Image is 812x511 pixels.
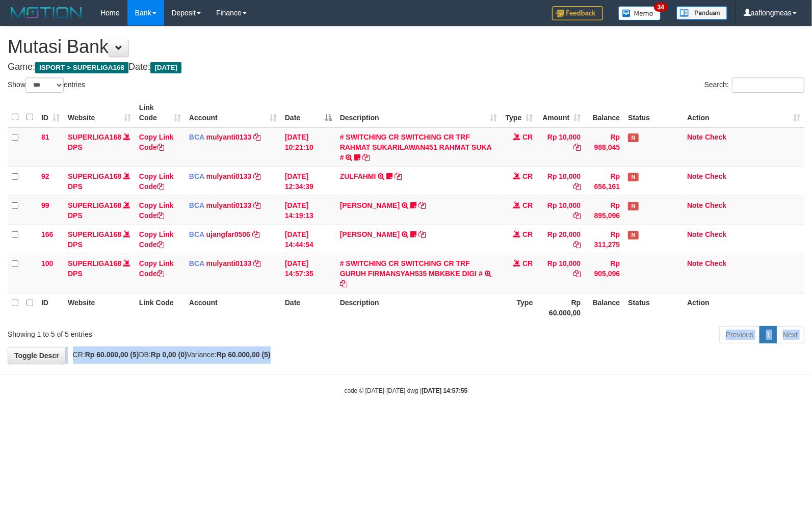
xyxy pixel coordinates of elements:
td: DPS [64,254,135,293]
a: Note [687,201,703,209]
span: BCA [189,172,204,180]
span: Has Note [628,231,638,239]
th: Balance [585,98,624,127]
td: Rp 311,275 [585,225,624,254]
th: Date: activate to sort column descending [281,98,336,127]
span: CR [522,133,533,141]
td: Rp 10,000 [537,167,585,196]
td: DPS [64,225,135,254]
a: Copy ZULFAHMI to clipboard [395,172,402,180]
a: Copy mulyanti0133 to clipboard [253,201,260,209]
span: ISPORT > SUPERLIGA168 [35,62,128,73]
a: Check [705,201,726,209]
td: Rp 20,000 [537,225,585,254]
th: Link Code: activate to sort column ascending [135,98,185,127]
td: DPS [64,196,135,225]
a: Check [705,133,726,141]
a: Copy mulyanti0133 to clipboard [253,133,260,141]
a: Copy Rp 20,000 to clipboard [573,240,581,249]
img: Button%20Memo.svg [618,6,661,20]
th: Website: activate to sort column ascending [64,98,135,127]
span: 99 [41,201,49,209]
a: Copy Link Code [139,172,174,191]
a: Copy Rp 10,000 to clipboard [573,270,581,278]
a: [PERSON_NAME] [340,201,400,209]
span: CR [522,230,533,238]
a: Check [705,172,726,180]
a: Copy Link Code [139,201,174,220]
th: Description: activate to sort column ascending [336,98,502,127]
div: Showing 1 to 5 of 5 entries [8,325,331,339]
strong: Rp 60.000,00 (5) [85,351,139,359]
td: Rp 988,045 [585,127,624,167]
a: Copy Link Code [139,259,174,278]
th: Website [64,293,135,322]
a: SUPERLIGA168 [68,230,121,238]
td: [DATE] 14:57:35 [281,254,336,293]
th: Type: activate to sort column ascending [501,98,537,127]
th: Action [683,293,804,322]
th: ID: activate to sort column ascending [37,98,64,127]
th: Account: activate to sort column ascending [185,98,281,127]
img: panduan.png [676,6,727,20]
a: ujangfar0506 [206,230,250,238]
span: CR [522,172,533,180]
label: Search: [704,77,804,93]
a: # SWITCHING CR SWITCHING CR TRF GURUH FIRMANSYAH535 MBKBKE DIGI # [340,259,483,278]
th: Amount: activate to sort column ascending [537,98,585,127]
a: Copy # SWITCHING CR SWITCHING CR TRF RAHMAT SUKARILAWAN451 RAHMAT SUKA # to clipboard [362,153,370,162]
a: mulyanti0133 [206,133,252,141]
span: BCA [189,230,204,238]
select: Showentries [25,77,64,93]
span: BCA [189,201,204,209]
span: BCA [189,259,204,267]
a: SUPERLIGA168 [68,172,121,180]
a: Copy mulyanti0133 to clipboard [253,172,260,180]
a: Copy mulyanti0133 to clipboard [253,259,260,267]
a: Note [687,172,703,180]
th: Date [281,293,336,322]
span: 92 [41,172,49,180]
th: Type [501,293,537,322]
strong: Rp 60.000,00 (5) [217,351,271,359]
a: Copy Rp 10,000 to clipboard [573,182,581,191]
a: Copy ujangfar0506 to clipboard [252,230,259,238]
span: BCA [189,133,204,141]
a: Note [687,230,703,238]
a: Previous [719,326,760,343]
a: 1 [759,326,777,343]
a: # SWITCHING CR SWITCHING CR TRF RAHMAT SUKARILAWAN451 RAHMAT SUKA # [340,133,492,162]
td: [DATE] 14:19:13 [281,196,336,225]
a: SUPERLIGA168 [68,201,121,209]
span: Has Note [628,173,638,181]
strong: [DATE] 14:57:55 [422,387,467,394]
span: Has Note [628,202,638,210]
a: mulyanti0133 [206,259,252,267]
img: Feedback.jpg [552,6,603,20]
a: SUPERLIGA168 [68,259,121,267]
th: Description [336,293,502,322]
span: 81 [41,133,49,141]
h1: Mutasi Bank [8,37,804,57]
a: Note [687,259,703,267]
span: CR [522,201,533,209]
td: Rp 656,161 [585,167,624,196]
a: Copy Link Code [139,133,174,151]
td: [DATE] 12:34:39 [281,167,336,196]
span: CR: DB: Variance: [68,351,271,359]
strong: Rp 0,00 (0) [151,351,187,359]
td: DPS [64,167,135,196]
a: Copy MUHAMMAD REZA to clipboard [418,201,426,209]
a: Note [687,133,703,141]
a: Next [776,326,804,343]
a: Copy Link Code [139,230,174,249]
small: code © [DATE]-[DATE] dwg | [345,387,468,394]
th: Status [624,98,683,127]
th: Status [624,293,683,322]
label: Show entries [8,77,85,93]
span: 34 [654,3,668,12]
span: 166 [41,230,53,238]
a: Copy Rp 10,000 to clipboard [573,211,581,220]
td: Rp 895,096 [585,196,624,225]
a: SUPERLIGA168 [68,133,121,141]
